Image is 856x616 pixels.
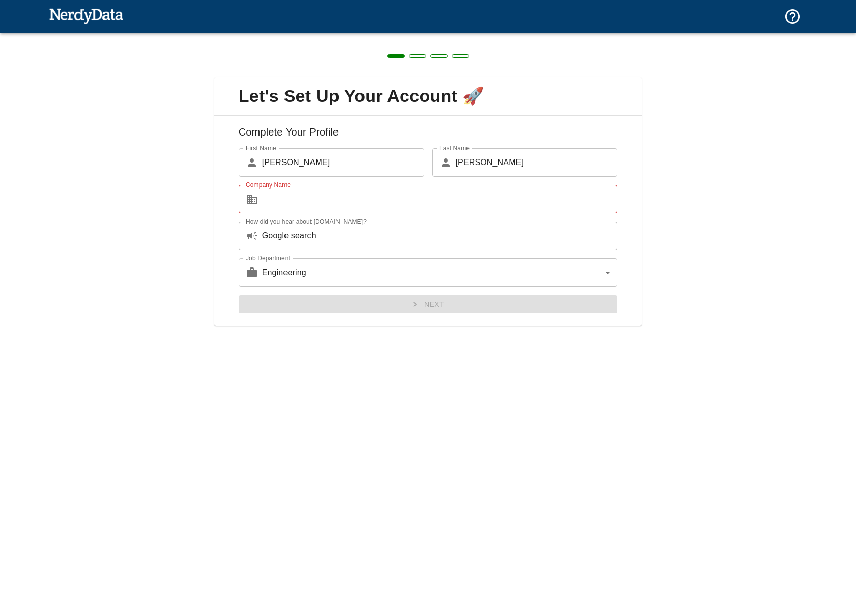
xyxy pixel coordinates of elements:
span: Let's Set Up Your Account 🚀 [222,86,634,107]
label: How did you hear about [DOMAIN_NAME]? [246,217,367,226]
label: Last Name [439,144,470,152]
label: Company Name [246,180,291,189]
h6: Complete Your Profile [222,124,634,148]
button: Support and Documentation [777,2,808,32]
img: NerdyData.com [49,6,124,26]
div: Engineering [262,258,618,287]
label: First Name [246,144,276,152]
label: Job Department [246,254,290,262]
